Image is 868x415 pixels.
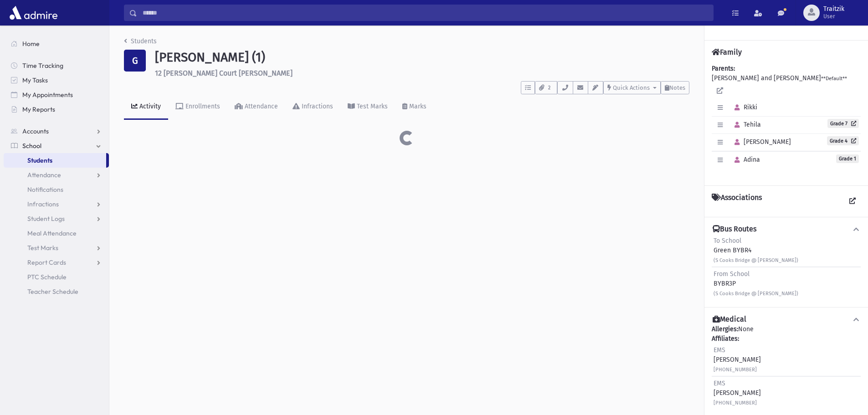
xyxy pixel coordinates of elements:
span: Meal Attendance [27,229,77,237]
img: AdmirePro [7,4,60,22]
span: School [22,142,41,150]
a: Grade 7 [827,119,859,128]
a: My Tasks [4,73,109,87]
span: [PERSON_NAME] [730,138,791,146]
a: Infractions [4,197,109,211]
span: Infractions [27,200,59,208]
span: PTC Schedule [27,273,67,281]
div: [PERSON_NAME] and [PERSON_NAME] [712,64,861,178]
span: Quick Actions [613,84,650,91]
nav: breadcrumb [124,36,157,50]
span: To School [714,237,741,245]
h4: Family [712,48,742,56]
span: Teacher Schedule [27,287,78,296]
span: Rikki [730,103,757,111]
a: Time Tracking [4,58,109,73]
h4: Medical [713,315,746,324]
span: Students [27,156,52,164]
small: (S Cooks Bridge @ [PERSON_NAME]) [714,291,798,297]
a: Student Logs [4,211,109,226]
span: Traitzik [823,5,844,13]
small: [PHONE_NUMBER] [714,400,757,406]
span: Test Marks [27,244,58,252]
a: Teacher Schedule [4,284,109,299]
a: Students [124,37,157,45]
b: Allergies: [712,325,738,333]
span: User [823,13,844,20]
span: EMS [714,379,725,387]
a: School [4,138,109,153]
small: [PHONE_NUMBER] [714,367,757,373]
h4: Associations [712,193,762,210]
b: Affiliates: [712,335,739,343]
small: (S Cooks Bridge @ [PERSON_NAME]) [714,257,798,263]
a: Home [4,36,109,51]
h4: Bus Routes [713,225,756,234]
div: Attendance [243,102,278,110]
div: Marks [407,102,426,110]
a: Students [4,153,106,168]
div: [PERSON_NAME] [714,345,761,374]
span: Notes [669,84,685,91]
button: Notes [661,81,689,94]
a: My Appointments [4,87,109,102]
a: Attendance [227,94,285,120]
span: Notifications [27,185,63,194]
span: Adina [730,156,760,164]
span: Tehila [730,121,761,128]
div: None [712,324,861,409]
div: Enrollments [184,102,220,110]
div: [PERSON_NAME] [714,379,761,407]
span: Report Cards [27,258,66,266]
span: My Appointments [22,91,73,99]
div: G [124,50,146,72]
a: Notifications [4,182,109,197]
input: Search [137,5,713,21]
div: Green BYBR4 [714,236,798,265]
a: Report Cards [4,255,109,270]
a: Attendance [4,168,109,182]
button: 2 [535,81,557,94]
a: Accounts [4,124,109,138]
a: Meal Attendance [4,226,109,241]
div: Infractions [300,102,333,110]
div: Activity [138,102,161,110]
a: PTC Schedule [4,270,109,284]
a: Marks [395,94,434,120]
a: Infractions [285,94,340,120]
span: 2 [545,84,553,92]
button: Quick Actions [603,81,661,94]
span: From School [714,270,750,278]
span: My Tasks [22,76,48,84]
span: Time Tracking [22,61,63,70]
h1: [PERSON_NAME] (1) [155,50,689,65]
a: Enrollments [168,94,227,120]
span: EMS [714,346,725,354]
div: Test Marks [355,102,388,110]
div: BYBR3P [714,269,798,298]
button: Bus Routes [712,225,861,234]
a: View all Associations [844,193,861,210]
b: Parents: [712,65,735,72]
a: Test Marks [340,94,395,120]
span: Attendance [27,171,61,179]
span: My Reports [22,105,55,113]
a: Grade 4 [827,136,859,145]
h6: 12 [PERSON_NAME] Court [PERSON_NAME] [155,69,689,77]
span: Home [22,40,40,48]
span: Accounts [22,127,49,135]
a: Activity [124,94,168,120]
a: Test Marks [4,241,109,255]
button: Medical [712,315,861,324]
span: Student Logs [27,215,65,223]
a: My Reports [4,102,109,117]
span: Grade 1 [836,154,859,163]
